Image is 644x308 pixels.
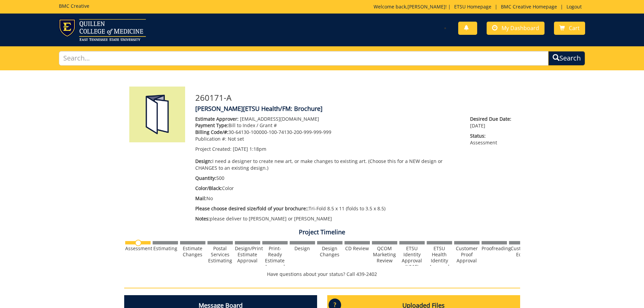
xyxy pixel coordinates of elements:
input: Search... [59,51,549,66]
img: no [135,240,141,246]
span: Project Created: [195,146,231,152]
span: My Dashboard [502,24,539,32]
h5: BMC Creative [59,3,89,8]
div: Design/Print Estimate Approval [235,245,260,264]
img: ETSU logo [59,19,146,41]
div: Customer Proof Approval [454,245,480,264]
span: Quantity: [195,175,216,181]
p: Welcome back, ! | | | [374,3,585,10]
h4: [PERSON_NAME] [195,105,515,112]
a: Logout [563,3,585,10]
p: Bill to Index / Grant # [195,122,460,129]
p: please deliver to [PERSON_NAME] or [PERSON_NAME] [195,215,460,222]
span: Notes: [195,215,210,222]
div: Customer Edits [509,245,534,258]
span: Color/Black: [195,185,222,191]
span: [ETSU Health/FM: Brochure] [243,104,323,113]
p: 500 [195,175,460,182]
span: Cart [569,24,580,32]
div: QCOM Marketing Review [372,245,397,264]
p: Have questions about your status? Call 439-2402 [124,271,520,278]
div: Proofreading [482,245,507,252]
div: CD Review [345,245,370,252]
p: No [195,195,460,202]
span: Estimate Approver: [195,116,239,122]
h4: Project Timeline [124,229,520,236]
div: Design [290,245,315,252]
img: Product featured image [129,87,185,142]
p: Tri-Fold 8.5 x 11 (folds to 3.5 x 8.5) [195,205,460,212]
p: 30-64130-100000-100-74130-200-999-999-999 [195,129,460,136]
div: Print-Ready Estimate Approval [262,245,288,270]
p: [EMAIL_ADDRESS][DOMAIN_NAME] [195,116,460,122]
p: Assessment [470,133,515,146]
span: Design: [195,158,212,164]
div: Design Changes [317,245,342,258]
span: Billing Code/#: [195,129,228,135]
span: Mail: [195,195,206,202]
span: Not set [228,136,244,142]
p: I need a designer to create new art, or make changes to existing art. (Choose this for a NEW desi... [195,158,460,171]
span: Desired Due Date: [470,116,515,122]
span: [DATE] 1:18pm [233,146,266,152]
div: Estimating [153,245,178,252]
div: ETSU Health Identity Approval [427,245,452,270]
a: ETSU Homepage [451,3,495,10]
span: Status: [470,133,515,139]
button: Search [548,51,585,66]
h3: 260171-A [195,93,515,102]
a: My Dashboard [487,22,545,35]
a: [PERSON_NAME] [407,3,445,10]
span: Publication #: [195,136,226,142]
a: Cart [554,22,585,35]
p: Color [195,185,460,192]
div: Estimate Changes [180,245,205,258]
span: Payment Type: [195,122,228,128]
div: Assessment [125,245,151,252]
div: ETSU Identity Approval (UMC) [399,245,425,270]
a: BMC Creative Homepage [497,3,560,10]
div: Postal Services Estimating [207,245,233,264]
span: Please choose desired size/fold of your brochure:: [195,205,309,212]
p: [DATE] [470,116,515,129]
